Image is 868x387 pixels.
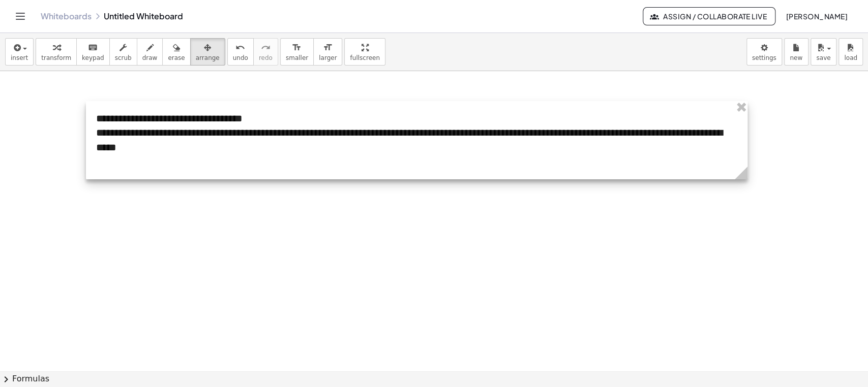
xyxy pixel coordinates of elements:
[88,42,98,54] i: keyboard
[235,42,245,54] i: undo
[292,42,302,54] i: format_size
[323,42,333,54] i: format_size
[5,38,34,66] button: insert
[196,54,220,61] span: arrange
[651,12,767,21] span: Assign / Collaborate Live
[76,38,110,66] button: keyboardkeypad
[168,54,185,61] span: erase
[839,38,863,66] button: load
[137,38,163,66] button: draw
[811,38,836,66] button: save
[11,54,28,61] span: insert
[142,54,158,61] span: draw
[233,54,248,61] span: undo
[280,38,314,66] button: format_sizesmaller
[36,38,77,66] button: transform
[844,54,857,61] span: load
[227,38,254,66] button: undoundo
[41,54,71,61] span: transform
[162,38,190,66] button: erase
[313,38,342,66] button: format_sizelarger
[319,54,337,61] span: larger
[41,11,92,21] a: Whiteboards
[82,54,104,61] span: keypad
[790,54,802,61] span: new
[350,54,379,61] span: fullscreen
[286,54,308,61] span: smaller
[259,54,273,61] span: redo
[12,8,28,24] button: Toggle navigation
[784,38,809,66] button: new
[746,38,782,66] button: settings
[786,12,848,21] span: [PERSON_NAME]
[643,7,775,25] button: Assign / Collaborate Live
[777,7,856,25] button: [PERSON_NAME]
[261,42,271,54] i: redo
[752,54,776,61] span: settings
[115,54,132,61] span: scrub
[253,38,278,66] button: redoredo
[816,54,830,61] span: save
[109,38,137,66] button: scrub
[190,38,225,66] button: arrange
[344,38,385,66] button: fullscreen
